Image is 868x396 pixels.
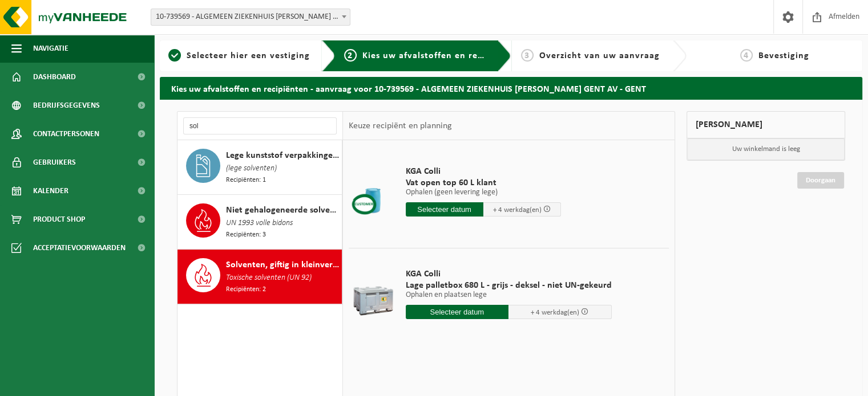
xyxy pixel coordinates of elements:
span: 2 [344,49,357,62]
input: Materiaal zoeken [183,117,337,134]
span: + 4 werkdag(en) [531,309,579,316]
p: Ophalen (geen levering lege) [406,189,561,197]
span: Solventen, giftig in kleinverpakking [226,258,339,272]
span: Lege kunststof verpakkingen van gevaarlijke stoffen [226,149,339,162]
p: Ophalen en plaatsen lege [406,291,612,299]
span: Vat open top 60 L klant [406,177,561,189]
span: Kies uw afvalstoffen en recipiënten [362,51,519,60]
span: 3 [521,49,534,62]
span: Navigatie [33,34,68,63]
span: Kalender [33,177,68,205]
span: Toxische solventen (UN 92) [226,272,312,284]
span: Contactpersonen [33,120,99,148]
span: 1 [168,49,181,62]
span: Acceptatievoorwaarden [33,234,126,262]
span: Bedrijfsgegevens [33,91,100,120]
p: Uw winkelmand is leeg [687,138,845,160]
input: Selecteer datum [406,305,509,319]
span: 10-739569 - ALGEMEEN ZIEKENHUIS JAN PALFIJN GENT AV - GENT [151,9,350,25]
input: Selecteer datum [406,202,483,217]
div: [PERSON_NAME] [687,111,845,138]
span: Recipiënten: 1 [226,175,266,186]
span: (lege solventen) [226,162,277,175]
span: KGA Colli [406,166,561,177]
span: 4 [740,49,753,62]
span: 10-739569 - ALGEMEEN ZIEKENHUIS JAN PALFIJN GENT AV - GENT [151,9,350,26]
div: Keuze recipiënt en planning [343,112,457,140]
span: Bevestiging [758,51,809,60]
a: 1Selecteer hier een vestiging [165,49,313,63]
span: Product Shop [33,205,85,234]
span: Selecteer hier een vestiging [187,51,310,60]
h2: Kies uw afvalstoffen en recipiënten - aanvraag voor 10-739569 - ALGEMEEN ZIEKENHUIS [PERSON_NAME]... [160,77,862,99]
span: Overzicht van uw aanvraag [539,51,660,60]
span: KGA Colli [406,268,612,280]
span: Dashboard [33,63,76,91]
button: Niet gehalogeneerde solventen - hoogcalorisch in kleinverpakking UN 1993 volle bidons Recipiënten: 3 [177,195,342,250]
span: Lage palletbox 680 L - grijs - deksel - niet UN-gekeurd [406,280,612,291]
span: + 4 werkdag(en) [493,206,542,214]
span: Niet gehalogeneerde solventen - hoogcalorisch in kleinverpakking [226,203,339,217]
a: Doorgaan [797,172,844,189]
span: Gebruikers [33,148,76,177]
span: Recipiënten: 3 [226,230,266,240]
button: Solventen, giftig in kleinverpakking Toxische solventen (UN 92) Recipiënten: 2 [177,250,342,304]
span: UN 1993 volle bidons [226,217,293,230]
button: Lege kunststof verpakkingen van gevaarlijke stoffen (lege solventen) Recipiënten: 1 [177,140,342,195]
span: Recipiënten: 2 [226,284,266,295]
